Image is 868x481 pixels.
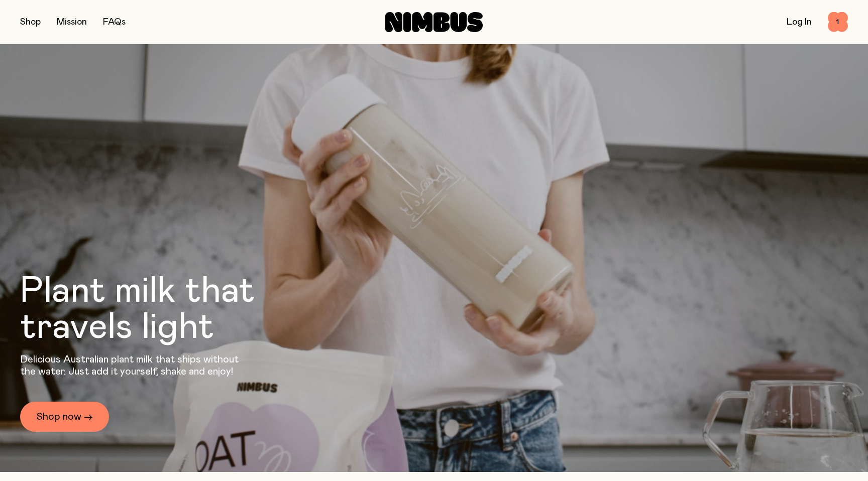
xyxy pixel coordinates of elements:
[20,402,109,432] a: Shop now →
[828,12,848,32] button: 1
[103,18,126,27] a: FAQs
[20,353,245,378] p: Delicious Australian plant milk that ships without the water. Just add it yourself, shake and enjoy!
[57,18,87,27] a: Mission
[20,273,309,345] h1: Plant milk that travels light
[787,18,812,27] a: Log In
